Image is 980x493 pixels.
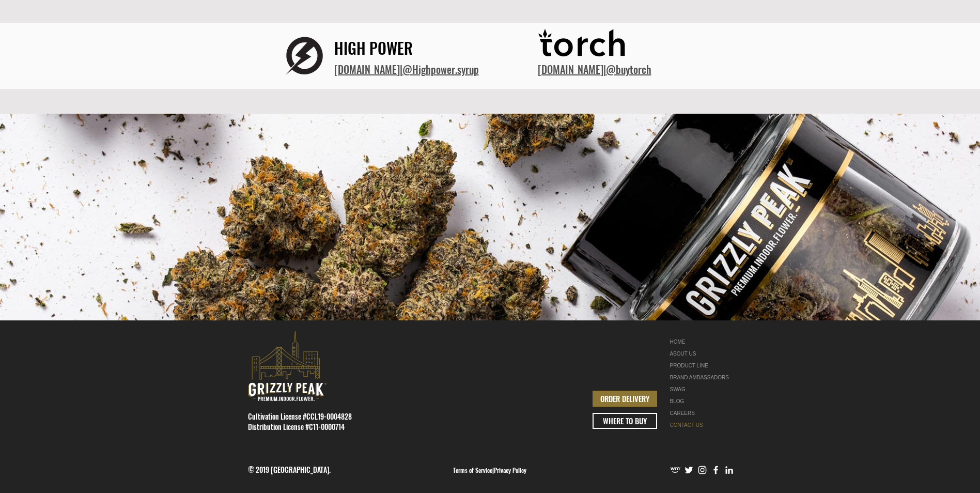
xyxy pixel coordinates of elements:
a: BLOG [670,395,735,407]
img: Instagram [697,465,708,475]
a: SWAG [670,383,735,395]
img: weedmaps [670,465,681,475]
span: | [453,466,526,474]
ul: Social Bar [670,465,735,475]
img: LinkedIn [724,465,735,475]
span: ORDER DELIVERY [600,393,649,404]
a: @buytorch [606,61,651,77]
span: WHERE TO BUY [603,415,647,426]
nav: Site [670,336,735,431]
span: © 2019 [GEOGRAPHIC_DATA]. [248,464,331,475]
a: ABOUT US [670,348,735,360]
a: PRODUCT LINE [670,360,735,372]
a: Privacy Policy [494,466,526,474]
span: Cultivation License #CCL19-0004828 Distribution License #C11-0000714 [248,411,352,432]
a: ​[DOMAIN_NAME] [334,61,400,77]
a: ORDER DELIVERY [593,391,657,407]
a: WHERE TO BUY [593,413,657,429]
svg: premium-indoor-cannabis [248,331,326,401]
a: Terms of Service [453,466,492,474]
span: | [334,61,479,77]
span: HIGH POWER [334,36,413,59]
a: CAREERS [670,407,735,419]
img: Facebook [710,465,721,475]
a: @Highpower.syrup [402,61,479,77]
a: CONTACT US [670,419,735,431]
img: logo hp.png [274,26,334,86]
a: [DOMAIN_NAME] [538,61,603,77]
img: Twitter [683,465,694,475]
img: Torch_Logo_BLACK.png [538,26,631,64]
span: | [538,61,651,77]
div: BRAND AMBASSADORS [670,372,735,383]
a: HOME [670,336,735,348]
